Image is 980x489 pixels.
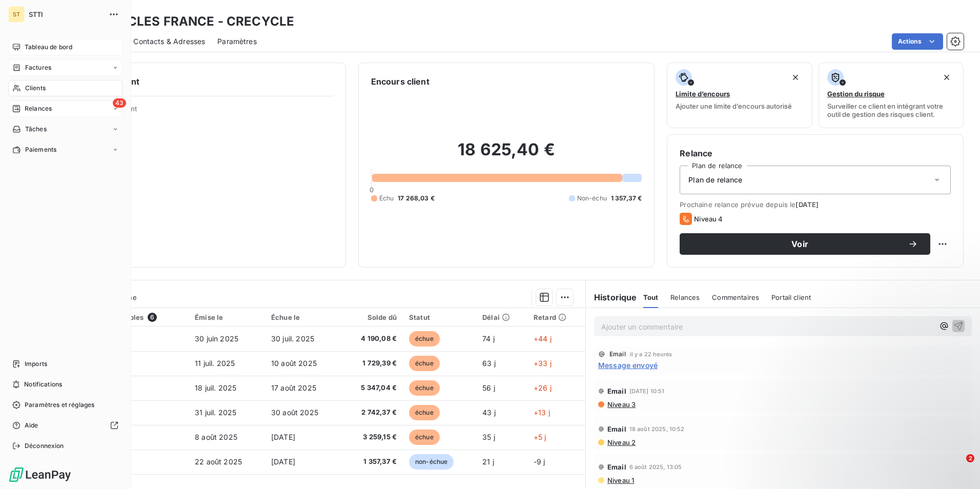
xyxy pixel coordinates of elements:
[607,425,626,433] span: Email
[83,105,333,119] span: Propriétés Client
[630,351,672,357] span: il y a 22 heures
[534,334,552,343] span: +44 j
[409,454,454,470] span: non-échue
[409,313,470,321] div: Statut
[680,200,951,209] span: Prochaine relance prévue depuis le
[482,408,496,417] span: 43 j
[534,383,552,392] span: +26 j
[195,313,259,321] div: Émise le
[629,388,665,394] span: [DATE] 10:51
[348,334,397,344] span: 4 190,08 €
[712,293,759,301] span: Commentaires
[607,463,626,471] span: Email
[90,12,294,31] h3: RE CYCLES FRANCE - CRECYCLE
[25,400,94,410] span: Paramètres et réglages
[409,356,440,371] span: échue
[606,400,636,409] span: Niveau 3
[607,387,626,395] span: Email
[24,380,62,389] span: Notifications
[606,438,636,446] span: Niveau 2
[775,390,980,461] iframe: Intercom notifications message
[195,433,237,441] span: 8 août 2025
[667,63,812,128] button: Limite d’encoursAjouter une limite d’encours autorisé
[148,313,157,322] span: 6
[271,313,335,321] div: Échue le
[819,63,964,128] button: Gestion du risqueSurveiller ce client en intégrant votre outil de gestion des risques client.
[534,433,546,441] span: +5 j
[629,464,682,470] span: 6 août 2025, 13:05
[25,441,64,451] span: Déconnexion
[482,383,495,392] span: 56 j
[271,334,314,343] span: 30 juil. 2025
[409,331,440,347] span: échue
[795,200,819,209] span: [DATE]
[8,466,72,483] img: Logo LeanPay
[827,102,955,118] span: Surveiller ce client en intégrant votre outil de gestion des risques client.
[271,457,295,466] span: [DATE]
[409,380,440,396] span: échue
[195,408,236,417] span: 31 juil. 2025
[195,334,238,343] span: 30 juin 2025
[534,408,550,417] span: +13 j
[482,313,521,321] div: Délai
[692,240,908,248] span: Voir
[598,360,658,371] span: Message envoyé
[348,358,397,369] span: 1 729,39 €
[25,359,47,369] span: Imports
[371,75,430,88] h6: Encours client
[482,334,495,343] span: 74 j
[534,359,552,368] span: +33 j
[966,454,974,462] span: 2
[379,194,394,203] span: Échu
[482,433,495,441] span: 35 j
[670,293,700,301] span: Relances
[25,145,56,154] span: Paiements
[25,125,47,134] span: Tâches
[217,36,257,47] span: Paramètres
[945,454,970,479] iframe: Intercom live chat
[25,104,52,113] span: Relances
[271,383,316,392] span: 17 août 2025
[8,417,122,434] a: Aide
[133,36,205,47] span: Contacts & Adresses
[409,430,440,445] span: échue
[827,90,885,98] span: Gestion du risque
[195,457,242,466] span: 22 août 2025
[680,147,951,159] h6: Relance
[25,84,46,93] span: Clients
[643,293,659,301] span: Tout
[534,313,579,321] div: Retard
[771,293,811,301] span: Portail client
[370,186,374,194] span: 0
[611,194,642,203] span: 1 357,37 €
[348,407,397,418] span: 2 742,37 €
[606,476,634,484] span: Niveau 1
[25,421,38,430] span: Aide
[271,359,317,368] span: 10 août 2025
[586,291,637,303] h6: Historique
[195,383,236,392] span: 18 juil. 2025
[348,313,397,321] div: Solde dû
[694,215,723,223] span: Niveau 4
[62,75,333,88] h6: Informations client
[113,98,126,108] span: 43
[195,359,235,368] span: 11 juil. 2025
[482,457,494,466] span: 21 j
[629,426,685,432] span: 18 août 2025, 10:52
[271,433,295,441] span: [DATE]
[25,43,72,52] span: Tableau de bord
[676,90,730,98] span: Limite d’encours
[609,351,626,357] span: Email
[409,405,440,420] span: échue
[271,408,318,417] span: 30 août 2025
[348,383,397,393] span: 5 347,04 €
[25,63,51,72] span: Factures
[371,139,642,170] h2: 18 625,40 €
[577,194,607,203] span: Non-échu
[482,359,496,368] span: 63 j
[29,10,103,18] span: STTI
[8,6,25,23] div: ST
[348,457,397,467] span: 1 357,37 €
[892,33,943,50] button: Actions
[348,432,397,442] span: 3 259,15 €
